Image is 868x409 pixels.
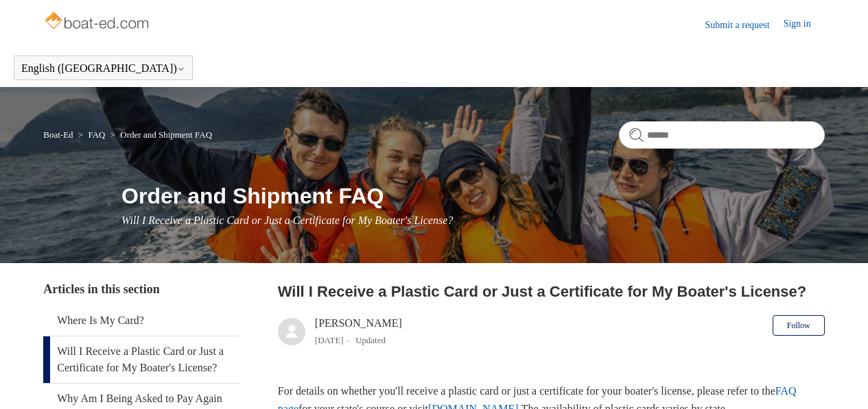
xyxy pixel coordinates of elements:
[43,129,73,140] a: Boat-Ed
[121,179,825,212] h1: Order and Shipment FAQ
[705,18,784,32] a: Submit a request
[75,129,108,140] li: FAQ
[43,282,159,296] span: Articles in this section
[773,315,825,336] button: Follow Article
[278,280,825,303] h2: Will I Receive a Plastic Card or Just a Certificate for My Boater's License?
[43,306,239,336] a: Where Is My Card?
[315,335,344,345] time: 04/08/2025, 12:43
[43,336,239,383] a: Will I Receive a Plastic Card or Just a Certificate for My Boater's License?
[108,129,212,140] li: Order and Shipment FAQ
[355,335,386,345] li: Updated
[832,373,868,409] div: Live chat
[43,8,152,36] img: Boat-Ed Help Center home page
[43,129,75,140] li: Boat-Ed
[21,62,185,75] button: English ([GEOGRAPHIC_DATA])
[121,214,453,226] span: Will I Receive a Plastic Card or Just a Certificate for My Boater's License?
[784,16,825,33] a: Sign in
[120,129,212,140] a: Order and Shipment FAQ
[619,121,825,149] input: Search
[88,129,105,140] a: FAQ
[315,315,402,348] div: [PERSON_NAME]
